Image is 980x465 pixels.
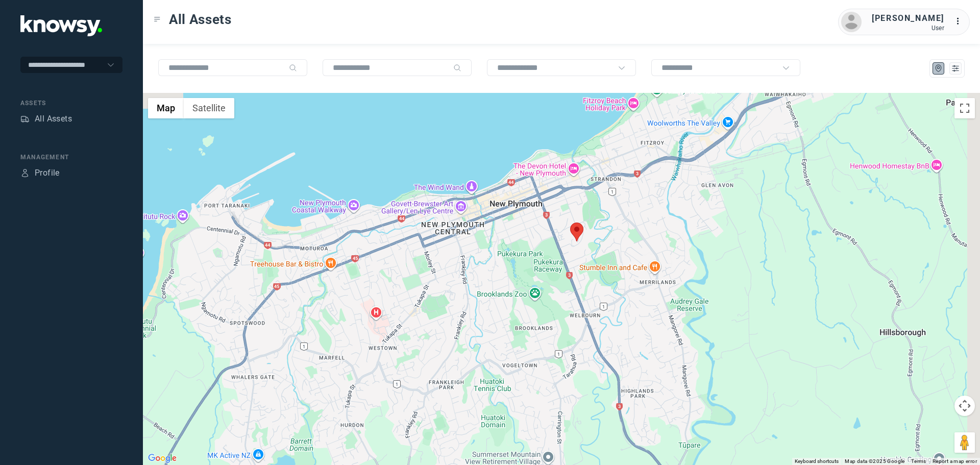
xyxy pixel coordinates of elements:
[872,25,944,32] div: User
[20,114,30,124] div: Assets
[951,64,960,73] div: List
[20,153,122,162] div: Management
[20,15,102,36] img: Application Logo
[954,396,975,416] button: Map camera controls
[20,99,122,108] div: Assets
[20,113,72,125] a: AssetsAll Assets
[20,168,30,178] div: Profile
[145,452,179,465] a: Open this area in Google Maps (opens a new window)
[933,458,977,464] a: Report a map error
[35,113,72,125] div: All Assets
[954,15,967,28] div: :
[911,458,926,464] a: Terms (opens in new tab)
[145,452,179,465] img: Google
[453,64,461,72] div: Search
[795,458,839,465] button: Keyboard shortcuts
[954,15,967,29] div: :
[954,432,975,453] button: Drag Pegman onto the map to open Street View
[954,98,975,118] button: Toggle fullscreen view
[955,17,965,25] tspan: ...
[841,12,862,32] img: avatar.png
[154,16,161,23] div: Toggle Menu
[184,98,234,118] button: Show satellite imagery
[35,167,60,179] div: Profile
[845,458,904,464] span: Map data ©2025 Google
[872,12,944,25] div: [PERSON_NAME]
[169,10,232,29] span: All Assets
[20,167,60,179] a: ProfileProfile
[289,64,297,72] div: Search
[934,64,943,73] div: Map
[148,98,184,118] button: Show street map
